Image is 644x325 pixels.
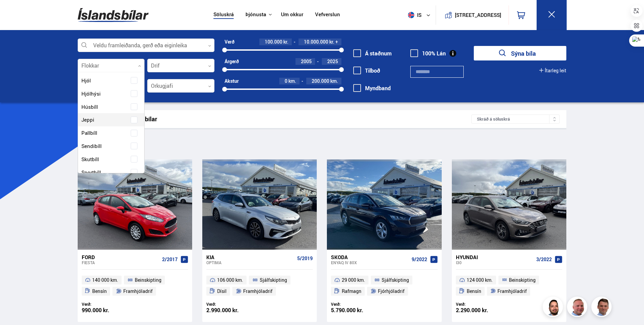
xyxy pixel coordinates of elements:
[456,254,534,260] div: Hyundai
[456,302,509,307] div: Verð:
[312,78,329,84] span: 200.000
[327,250,441,322] a: Skoda Enyaq iV 80X 9/2022 29 000 km. Sjálfskipting Rafmagn Fjórhjóladrif Verð: 5.790.000 kr.
[353,85,391,91] label: Myndband
[225,59,239,64] div: Árgerð
[217,276,243,284] span: 106 000 km.
[405,5,436,25] button: is
[81,128,97,138] span: Pallbíll
[288,78,296,84] span: km.
[81,168,101,177] span: Sportbíll
[225,39,234,45] div: Verð
[265,39,282,45] span: 100.000
[331,254,409,260] div: Skoda
[474,46,566,60] button: Sýna bíla
[281,11,303,19] a: Um okkur
[467,287,481,295] span: Bensín
[206,260,294,265] div: Optima
[439,5,505,25] a: [STREET_ADDRESS]
[456,260,534,265] div: i30
[82,260,159,265] div: Fiesta
[78,250,192,322] a: Ford Fiesta 2/2017 140 000 km. Beinskipting Bensín Framhjóladrif Verð: 990.000 kr.
[331,307,384,313] div: 5.790.000 kr.
[162,257,178,262] span: 2/2017
[378,287,405,295] span: Fjórhjóladrif
[342,276,365,284] span: 29 000 km.
[217,287,227,295] span: Dísil
[5,3,26,23] button: Opna LiveChat spjallviðmót
[78,4,149,26] img: G0Ugv5HjCgRt.svg
[81,76,91,85] span: Hjól
[283,39,288,45] span: kr.
[342,287,361,295] span: Rafmagn
[568,298,588,318] img: siFngHWaQ9KaOqBr.png
[82,302,135,307] div: Verð:
[135,276,161,284] span: Beinskipting
[225,78,239,84] div: Akstur
[82,254,159,260] div: Ford
[331,302,384,307] div: Verð:
[81,115,94,125] span: Jeppi
[206,307,260,313] div: 2.990.000 kr.
[353,50,392,56] label: Á staðnum
[213,11,234,19] a: Söluskrá
[81,89,101,99] span: Hjólhýsi
[539,68,566,73] button: Ítarleg leit
[509,276,536,284] span: Beinskipting
[536,257,552,262] span: 3/2022
[260,276,287,284] span: Sjálfskipting
[331,260,409,265] div: Enyaq iV 80X
[304,39,328,45] span: 10.000.000
[81,102,98,112] span: Húsbíll
[467,276,493,284] span: 124 000 km.
[297,256,313,261] span: 5/2019
[497,287,527,295] span: Framhjóladrif
[410,50,446,56] label: 100% Lán
[92,276,118,284] span: 140 000 km.
[206,302,260,307] div: Verð:
[353,68,380,74] label: Tilboð
[246,11,266,18] button: Þjónusta
[82,307,135,313] div: 990.000 kr.
[452,250,566,322] a: Hyundai i30 3/2022 124 000 km. Beinskipting Bensín Framhjóladrif Verð: 2.290.000 kr.
[471,115,560,124] div: Skráð á söluskrá
[202,250,317,322] a: Kia Optima 5/2019 106 000 km. Sjálfskipting Dísil Framhjóladrif Verð: 2.990.000 kr.
[592,298,613,318] img: FbJEzSuNWCJXmdc-.webp
[84,116,472,123] div: Leitarniðurstöður 316 bílar
[330,78,338,84] span: km.
[335,39,338,45] span: +
[81,154,99,164] span: Skutbíll
[405,12,422,18] span: is
[329,39,334,45] span: kr.
[327,58,338,65] span: 2025
[408,12,414,18] img: svg+xml;base64,PHN2ZyB4bWxucz0iaHR0cDovL3d3dy53My5vcmcvMjAwMC9zdmciIHdpZHRoPSI1MTIiIGhlaWdodD0iNT...
[81,141,102,151] span: Sendibíll
[123,287,153,295] span: Framhjóladrif
[382,276,409,284] span: Sjálfskipting
[544,298,564,318] img: nhp88E3Fdnt1Opn2.png
[206,254,294,260] div: Kia
[458,12,499,18] button: [STREET_ADDRESS]
[92,287,107,295] span: Bensín
[285,78,287,84] span: 0
[243,287,273,295] span: Framhjóladrif
[315,11,340,19] a: Vefverslun
[412,257,427,262] span: 9/2022
[301,58,312,65] span: 2005
[456,307,509,313] div: 2.290.000 kr.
